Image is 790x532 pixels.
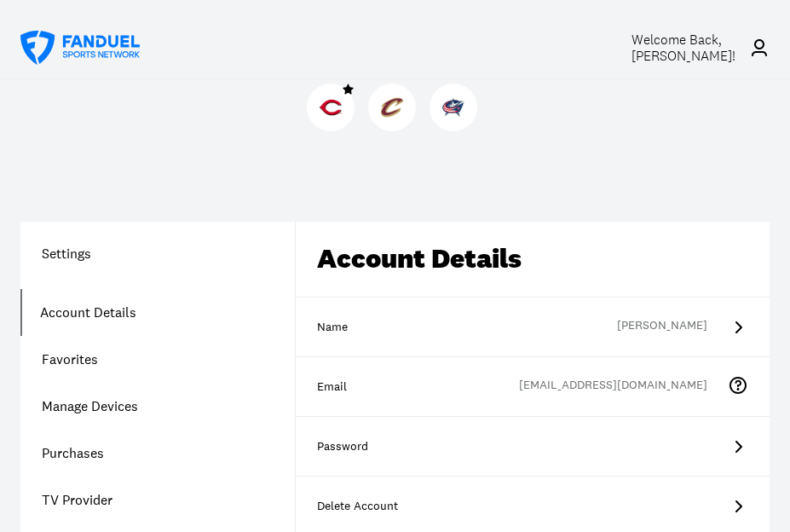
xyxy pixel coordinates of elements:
[317,438,748,455] div: Password
[20,430,295,477] a: Purchases
[317,319,748,336] div: Name
[20,383,295,430] a: Manage Devices
[317,379,748,396] div: Email
[307,118,361,135] a: RedsReds
[20,289,295,336] a: Account Details
[430,118,484,135] a: Blue JacketsBlue Jackets
[381,96,403,119] img: Cavaliers
[519,377,728,397] div: [EMAIL_ADDRESS][DOMAIN_NAME]
[617,317,728,338] div: [PERSON_NAME]
[320,96,342,119] img: Reds
[296,222,770,298] div: Account Details
[20,31,140,65] a: FanDuel Sports Network
[20,477,295,523] a: TV Provider
[317,498,748,515] div: Delete Account
[582,32,770,64] a: Welcome Back,[PERSON_NAME]!
[442,96,464,119] img: Blue Jackets
[368,118,423,135] a: CavaliersCavaliers
[20,243,295,263] h1: Settings
[20,336,295,383] a: Favorites
[631,31,735,65] span: Welcome Back, [PERSON_NAME] !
